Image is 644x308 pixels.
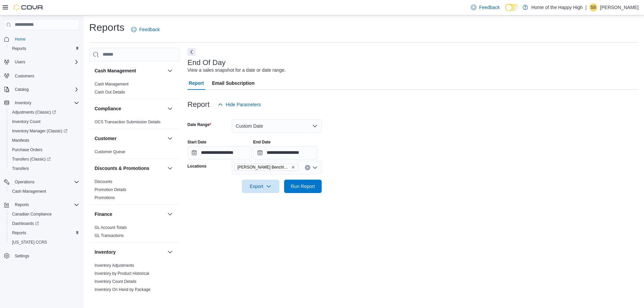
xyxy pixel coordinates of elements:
h3: Report [187,101,210,109]
button: Reports [12,201,32,209]
label: Locations [187,164,207,169]
button: Settings [1,251,82,261]
span: Reports [15,202,29,207]
button: Compliance [166,105,174,113]
a: Settings [12,252,32,260]
span: Settings [12,252,79,260]
span: Hide Parameters [226,101,261,108]
span: OCS Transaction Submission Details [95,119,161,125]
a: Canadian Compliance [9,210,54,218]
button: Purchase Orders [7,145,82,155]
span: Adjustments (Classic) [9,108,79,116]
span: Reports [9,45,79,53]
h1: Reports [89,21,124,34]
a: Cash Out Details [95,90,125,95]
span: Purchase Orders [12,147,43,152]
button: Custom Date [232,119,322,133]
p: [PERSON_NAME] [600,3,639,11]
span: Inventory by Product Historical [95,271,149,276]
label: End Date [253,139,271,145]
span: Dashboards [12,221,39,226]
span: Operations [12,178,79,186]
span: Dashboards [9,220,79,228]
button: Reports [1,200,82,209]
input: Dark Mode [505,4,519,11]
span: Manifests [9,136,79,144]
div: View a sales snapshot for a date or date range. [187,67,286,74]
span: Canadian Compliance [9,210,79,218]
nav: Complex example [4,32,79,278]
span: Cash Management [95,81,128,87]
span: GL Transactions [95,233,124,238]
a: Transfers (Classic) [9,155,53,163]
button: Operations [12,178,37,186]
span: Inventory Count Details [95,279,137,284]
a: Discounts [95,179,112,184]
button: Users [1,57,82,67]
h3: Inventory [95,249,116,255]
a: GL Account Totals [95,225,127,230]
span: Promotions [95,195,115,200]
img: Cova [13,4,44,11]
a: Inventory Adjustments [95,263,134,268]
a: Dashboards [9,220,42,228]
button: Customer [166,134,174,142]
span: Home [15,37,25,42]
button: Clear input [305,165,310,170]
span: Transfers [12,166,29,171]
button: Inventory [1,98,82,108]
button: Discounts & Promotions [95,165,165,172]
span: Inventory [12,99,79,107]
button: Reports [7,228,82,238]
button: Next [187,48,196,56]
input: Press the down key to open a popover containing a calendar. [187,146,252,160]
button: Reports [7,44,82,53]
span: GL Account Totals [95,225,127,230]
button: Compliance [95,105,165,112]
a: Cash Management [95,82,128,86]
a: Purchase Orders [9,146,45,154]
span: Inventory [15,100,31,106]
button: Catalog [12,85,31,94]
span: Transfers (Classic) [9,155,79,163]
span: Dark Mode [505,11,505,11]
span: Adjustments (Classic) [12,110,56,115]
span: Hinton - Hinton Benchlands - Fire & Flower [234,164,298,171]
a: Reports [9,229,29,237]
span: Reports [9,229,79,237]
span: Purchase Orders [9,146,79,154]
span: Inventory Adjustments [95,263,134,268]
span: Email Subscription [212,76,255,90]
a: Cash Management [9,187,49,195]
div: Compliance [89,118,179,129]
button: Inventory [166,248,174,256]
span: Inventory Count [12,119,41,124]
span: Feedback [139,26,160,33]
span: Inventory On Hand by Package [95,287,151,292]
span: Inventory Count [9,118,79,126]
p: | [585,3,587,11]
button: Home [1,34,82,44]
button: Open list of options [312,165,318,170]
a: Inventory Manager (Classic) [9,127,70,135]
span: Customers [12,71,79,80]
a: Adjustments (Classic) [9,108,59,116]
button: [US_STATE] CCRS [7,238,82,247]
button: Manifests [7,136,82,145]
span: Reports [12,230,26,236]
p: Home of the Happy High [531,3,583,11]
a: Inventory On Hand by Package [95,287,151,292]
a: Dashboards [7,219,82,228]
span: Discounts [95,179,112,184]
span: Manifests [12,138,29,143]
span: Transfers [9,165,79,173]
a: GL Transactions [95,233,124,238]
button: Remove Hinton - Hinton Benchlands - Fire & Flower from selection in this group [291,165,295,169]
a: Manifests [9,136,32,144]
a: Feedback [128,23,162,36]
a: Customers [12,72,37,80]
span: Inventory Manager (Classic) [9,127,79,135]
span: Settings [15,253,29,259]
span: Cash Management [9,187,79,195]
a: Transfers [9,165,32,173]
